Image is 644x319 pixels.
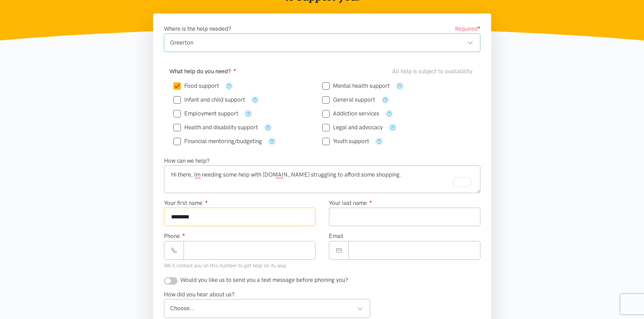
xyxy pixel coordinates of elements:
[322,83,390,89] label: Mental health support
[478,25,480,30] sup: ●
[180,276,348,283] span: Would you like us to send you a text message before phoning you?
[173,111,238,116] label: Employment support
[173,83,219,89] label: Food support
[392,67,475,76] div: All help is subject to availability
[173,125,258,130] label: Health and disability support
[322,138,369,144] label: Youth support
[170,304,363,313] div: Choose...
[170,38,473,47] div: Greerton
[173,138,262,144] label: Financial mentoring/budgeting
[164,165,480,193] textarea: To enrich screen reader interactions, please activate Accessibility in Grammarly extension settings
[164,263,287,269] small: We'll contact you on this number to get help on its way.
[183,232,185,237] sup: ●
[164,198,208,208] label: Your first name
[322,97,375,103] label: General support
[329,232,343,241] label: Email
[164,232,185,241] label: Phone
[322,111,379,116] label: Addiction services
[234,67,236,72] sup: ●
[329,198,372,208] label: Your last name
[164,24,231,33] label: Where is the help needed?
[164,156,210,165] label: How can we help?
[184,241,315,260] input: Phone number
[369,199,372,204] sup: ●
[169,67,236,76] label: What help do you need?
[349,241,480,260] input: Email
[205,199,208,204] sup: ●
[455,24,480,33] span: Required
[164,290,235,299] label: How did you hear about us?
[322,125,383,130] label: Legal and advocacy
[173,97,245,103] label: Infant and child support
